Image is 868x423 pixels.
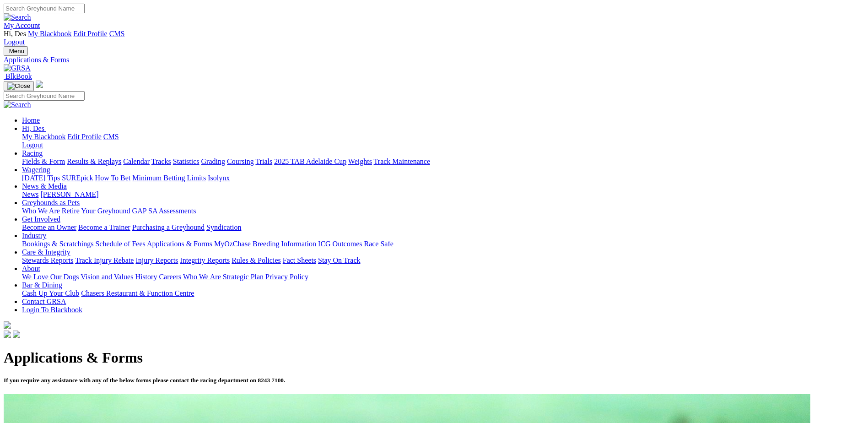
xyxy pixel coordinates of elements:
[22,240,93,248] a: Bookings & Scratchings
[22,289,79,297] a: Cash Up Your Club
[4,64,31,72] img: GRSA
[22,256,864,265] div: Care & Integrity
[223,273,264,281] a: Strategic Plan
[22,157,65,165] a: Fields & Form
[67,157,121,165] a: Results & Replays
[4,91,85,101] input: Search
[28,30,72,38] a: My Blackbook
[22,256,73,264] a: Stewards Reports
[22,207,60,215] a: Who We Are
[22,248,70,256] a: Care & Integrity
[4,377,864,384] h5: If you require any assistance with any of the below forms please contact the racing department on...
[4,56,864,64] a: Applications & Forms
[22,174,864,182] div: Wagering
[22,141,43,149] a: Logout
[22,190,864,199] div: News & Media
[7,82,30,90] img: Close
[274,157,346,165] a: 2025 TAB Adelaide Cup
[4,321,11,329] img: logo-grsa-white.png
[4,101,31,109] img: Search
[206,223,241,231] a: Syndication
[75,256,134,264] a: Track Injury Rebate
[4,46,28,56] button: Toggle navigation
[22,273,79,281] a: We Love Our Dogs
[180,256,230,264] a: Integrity Reports
[73,30,107,38] a: Edit Profile
[22,199,80,206] a: Greyhounds as Pets
[135,256,178,264] a: Injury Reports
[4,13,31,22] img: Search
[253,240,316,248] a: Breeding Information
[183,273,221,281] a: Who We Are
[9,48,24,54] span: Menu
[227,157,254,165] a: Coursing
[22,190,38,198] a: News
[22,273,864,281] div: About
[4,30,26,38] span: Hi, Des
[318,240,362,248] a: ICG Outcomes
[40,190,98,198] a: [PERSON_NAME]
[103,133,119,141] a: CMS
[68,133,102,141] a: Edit Profile
[22,265,40,272] a: About
[62,207,130,215] a: Retire Your Greyhound
[22,116,40,124] a: Home
[374,157,430,165] a: Track Maintenance
[22,157,864,166] div: Racing
[159,273,181,281] a: Careers
[348,157,372,165] a: Weights
[22,182,67,190] a: News & Media
[4,4,85,13] input: Search
[22,125,44,132] span: Hi, Des
[81,273,133,281] a: Vision and Values
[13,331,20,338] img: twitter.svg
[22,174,60,182] a: [DATE] Tips
[132,223,205,231] a: Purchasing a Greyhound
[4,38,25,46] a: Logout
[214,240,251,248] a: MyOzChase
[201,157,225,165] a: Grading
[364,240,393,248] a: Race Safe
[123,157,150,165] a: Calendar
[22,232,46,239] a: Industry
[22,223,76,231] a: Become an Owner
[22,166,50,174] a: Wagering
[109,30,125,38] a: CMS
[78,223,130,231] a: Become a Trainer
[135,273,157,281] a: History
[81,289,194,297] a: Chasers Restaurant & Function Centre
[132,207,196,215] a: GAP SA Assessments
[22,298,66,305] a: Contact GRSA
[22,207,864,215] div: Greyhounds as Pets
[22,306,82,314] a: Login To Blackbook
[22,223,864,232] div: Get Involved
[255,157,272,165] a: Trials
[4,81,34,91] button: Toggle navigation
[132,174,206,182] a: Minimum Betting Limits
[22,289,864,298] div: Bar & Dining
[4,72,32,80] a: BlkBook
[232,256,281,264] a: Rules & Policies
[4,331,11,338] img: facebook.svg
[173,157,199,165] a: Statistics
[22,240,864,248] div: Industry
[4,30,864,46] div: My Account
[208,174,230,182] a: Isolynx
[318,256,360,264] a: Stay On Track
[22,149,43,157] a: Racing
[5,72,32,80] span: BlkBook
[22,281,62,289] a: Bar & Dining
[265,273,308,281] a: Privacy Policy
[283,256,316,264] a: Fact Sheets
[22,133,66,141] a: My Blackbook
[62,174,93,182] a: SUREpick
[22,133,864,149] div: Hi, Des
[151,157,171,165] a: Tracks
[22,125,46,132] a: Hi, Des
[147,240,212,248] a: Applications & Forms
[95,174,131,182] a: How To Bet
[36,81,43,88] img: logo-grsa-white.png
[95,240,145,248] a: Schedule of Fees
[22,215,60,223] a: Get Involved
